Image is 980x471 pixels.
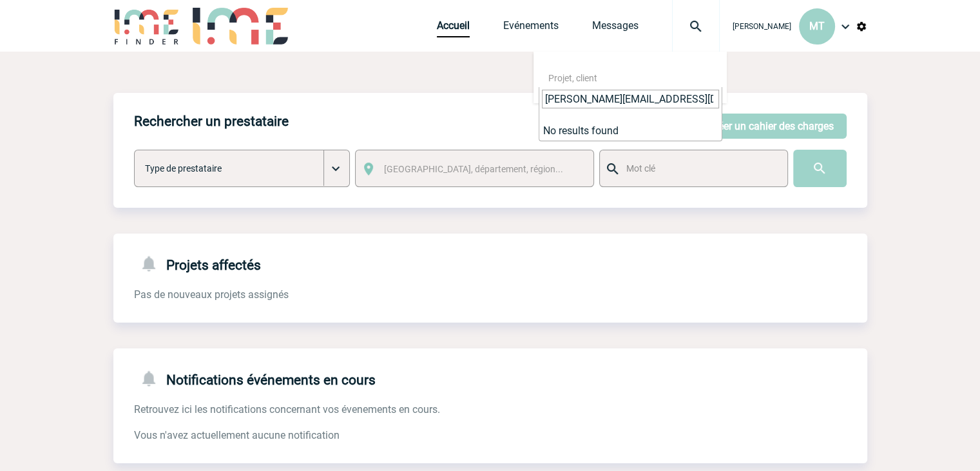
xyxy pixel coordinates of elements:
[134,254,261,273] h4: Projets affectés
[113,8,180,45] img: IME-Finder
[134,288,289,301] span: Pas de nouveaux projets assignés
[793,150,847,187] input: Submit
[539,121,722,141] li: No results found
[733,22,791,31] span: [PERSON_NAME]
[134,429,340,441] span: Vous n'avez actuellement aucune notification
[139,369,166,388] img: notifications-24-px-g.png
[384,164,563,174] span: [GEOGRAPHIC_DATA], département, région...
[134,114,289,129] h4: Rechercher un prestataire
[437,19,470,37] a: Accueil
[548,73,597,83] span: Projet, client
[592,19,639,37] a: Messages
[503,19,559,37] a: Evénements
[134,369,376,388] h4: Notifications événements en cours
[139,254,166,273] img: notifications-24-px-g.png
[809,20,825,32] span: MT
[623,160,776,177] input: Mot clé
[134,403,440,416] span: Retrouvez ici les notifications concernant vos évenements en cours.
